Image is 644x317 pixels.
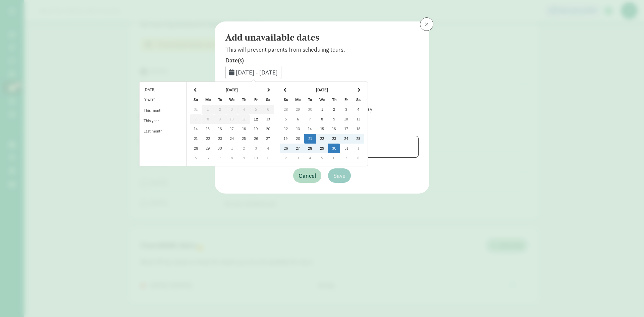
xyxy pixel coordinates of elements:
td: 28 [280,105,292,114]
th: We [226,95,238,105]
td: 30 [214,144,226,153]
td: 7 [304,114,316,124]
th: Su [280,95,292,105]
td: 5 [280,114,292,124]
h4: Add unavailable dates [225,32,413,43]
td: 29 [292,105,304,114]
button: Cancel [293,168,321,183]
td: 16 [328,124,340,134]
span: Save [333,171,345,180]
td: 24 [226,134,238,144]
th: Mo [202,95,214,105]
td: 15 [316,124,328,134]
td: 9 [328,114,340,124]
iframe: Chat Widget [610,285,644,317]
td: 28 [304,144,316,153]
td: 8 [316,114,328,124]
td: 3 [292,153,304,163]
td: 30 [304,105,316,114]
th: [DATE] [292,85,352,95]
td: 3 [340,105,352,114]
td: 4 [352,105,364,114]
td: 4 [262,144,274,153]
label: Date(s) [225,56,419,64]
td: 31 [340,144,352,153]
td: 23 [214,134,226,144]
td: 28 [190,144,202,153]
td: 1 [352,144,364,153]
th: [DATE] [202,85,262,95]
td: 17 [340,124,352,134]
td: 14 [190,124,202,134]
td: 10 [340,114,352,124]
td: 7 [214,153,226,163]
td: 18 [352,124,364,134]
th: Tu [304,95,316,105]
td: 2 [328,105,340,114]
td: 1 [226,144,238,153]
td: 27 [262,134,274,144]
td: 8 [226,153,238,163]
td: 25 [352,134,364,144]
td: 23 [328,134,340,144]
td: 30 [328,144,340,153]
td: 16 [214,124,226,134]
td: 5 [316,153,328,163]
td: 26 [280,144,292,153]
th: Tu [214,95,226,105]
td: 4 [304,153,316,163]
td: 13 [292,124,304,134]
td: 6 [202,153,214,163]
td: 12 [250,114,262,124]
th: Fr [250,95,262,105]
td: 6 [292,114,304,124]
td: 3 [250,144,262,153]
td: 10 [250,153,262,163]
td: 2 [238,144,250,153]
li: This month [140,105,186,116]
td: 29 [316,144,328,153]
td: 12 [280,124,292,134]
th: Sa [352,95,364,105]
td: 1 [316,105,328,114]
td: 22 [202,134,214,144]
td: 17 [226,124,238,134]
th: Fr [340,95,352,105]
td: 20 [292,134,304,144]
th: Sa [262,95,274,105]
th: Mo [292,95,304,105]
td: 6 [328,153,340,163]
th: We [316,95,328,105]
th: Th [238,95,250,105]
td: 5 [190,153,202,163]
td: 18 [238,124,250,134]
td: 22 [316,134,328,144]
li: This year [140,116,186,126]
td: 27 [292,144,304,153]
td: 13 [262,114,274,124]
td: 14 [304,124,316,134]
li: Last month [140,126,186,137]
td: 19 [280,134,292,144]
td: 19 [250,124,262,134]
td: 26 [250,134,262,144]
th: Th [328,95,340,105]
th: Su [190,95,202,105]
td: 8 [352,153,364,163]
li: [DATE] [140,85,186,95]
td: 11 [352,114,364,124]
td: 7 [340,153,352,163]
span: Cancel [299,171,316,180]
td: 21 [304,134,316,144]
td: 29 [202,144,214,153]
td: 15 [202,124,214,134]
button: Save [328,168,351,183]
p: This will prevent parents from scheduling tours. [225,46,419,54]
td: 9 [238,153,250,163]
td: 20 [262,124,274,134]
span: [DATE] - [DATE] [236,68,278,76]
td: 11 [262,153,274,163]
td: 21 [190,134,202,144]
td: 2 [280,153,292,163]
